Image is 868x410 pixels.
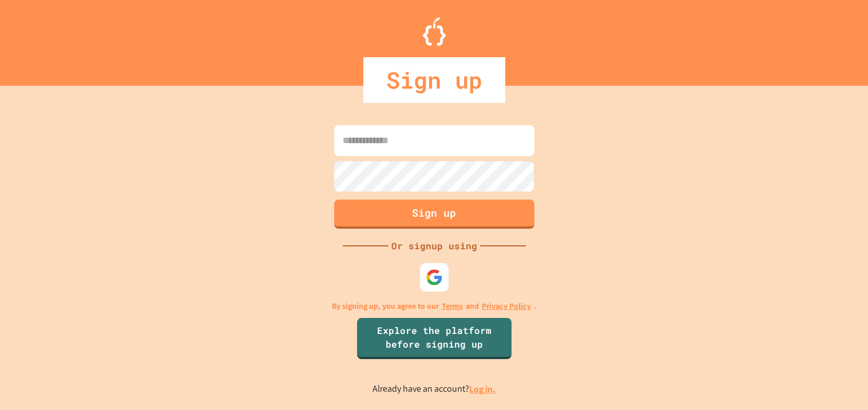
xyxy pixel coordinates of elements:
[334,200,534,229] button: Sign up
[426,269,443,286] img: google-icon.svg
[423,17,446,46] img: Logo.svg
[357,318,512,359] a: Explore the platform before signing up
[482,300,531,312] a: Privacy Policy
[389,239,480,253] div: Or signup using
[372,382,496,396] p: Already have an account?
[469,383,496,395] a: Log in.
[332,300,536,312] p: By signing up, you agree to our and .
[363,57,505,103] div: Sign up
[442,300,463,312] a: Terms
